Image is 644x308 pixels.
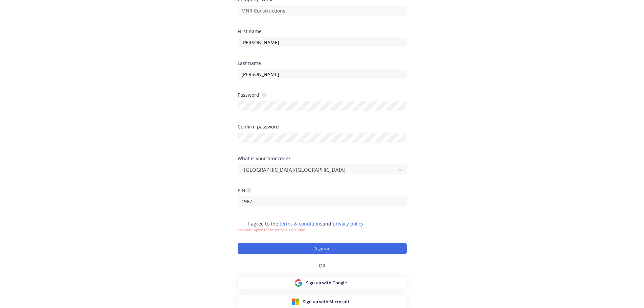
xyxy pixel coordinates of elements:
[238,92,266,98] div: Password
[238,61,407,66] div: Last name
[238,243,407,254] button: Sign up
[280,220,323,227] a: terms & conditions
[238,277,407,289] button: Sign up with Google
[333,220,363,227] a: privacy policy
[238,295,407,308] button: Sign up with Microsoft
[248,220,363,227] span: I agree to the and
[238,124,407,129] div: Confirm password
[238,29,407,34] div: First name
[238,227,363,232] div: You must agree to the terms & conditions
[238,156,407,161] div: What is your timezone?
[306,280,347,286] span: Sign up with Google
[238,187,251,194] div: PIN
[303,299,350,305] span: Sign up with Microsoft
[238,254,407,277] div: OR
